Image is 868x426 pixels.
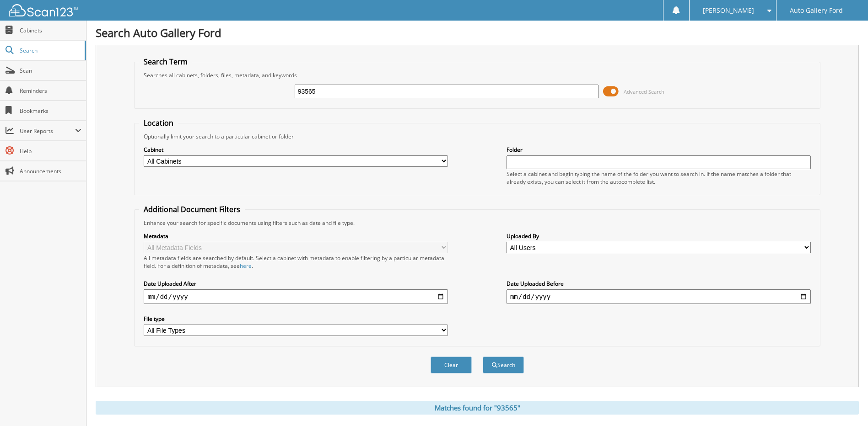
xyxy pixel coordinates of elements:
[144,146,448,154] label: Cabinet
[431,357,472,373] button: Clear
[507,232,811,240] label: Uploaded By
[139,118,178,128] legend: Location
[139,57,192,67] legend: Search Term
[20,167,81,175] span: Announcements
[144,232,448,240] label: Metadata
[507,289,811,304] input: end
[144,289,448,304] input: start
[20,27,81,34] span: Cabinets
[139,204,245,214] legend: Additional Document Filters
[144,315,448,323] label: File type
[144,254,448,270] div: All metadata fields are searched by default. Select a cabinet with metadata to enable filtering b...
[507,170,811,186] div: Select a cabinet and begin typing the name of the folder you want to search in. If the name match...
[20,107,81,115] span: Bookmarks
[703,8,754,13] span: [PERSON_NAME]
[144,280,448,288] label: Date Uploaded After
[20,87,81,95] span: Reminders
[20,127,75,135] span: User Reports
[96,401,859,415] div: Matches found for "93565"
[9,4,78,16] img: scan123-logo-white.svg
[96,25,859,40] h1: Search Auto Gallery Ford
[790,8,843,13] span: Auto Gallery Ford
[507,146,811,154] label: Folder
[20,147,81,155] span: Help
[20,67,81,75] span: Scan
[507,280,811,288] label: Date Uploaded Before
[240,262,252,270] a: here
[139,71,815,79] div: Searches all cabinets, folders, files, metadata, and keywords
[483,357,524,373] button: Search
[139,133,815,140] div: Optionally limit your search to a particular cabinet or folder
[20,47,80,54] span: Search
[624,88,664,95] span: Advanced Search
[139,219,815,227] div: Enhance your search for specific documents using filters such as date and file type.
